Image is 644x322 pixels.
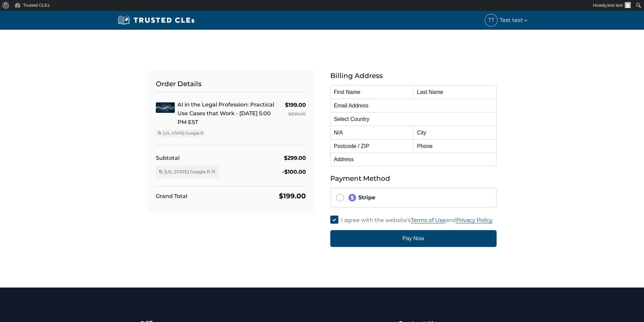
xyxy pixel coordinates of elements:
[330,230,497,247] button: Pay Now
[336,194,344,202] input: stripeStripe
[116,15,197,25] img: Trusted CLEs
[163,130,203,136] span: [US_STATE] Google R
[413,126,497,139] input: City
[485,14,497,26] span: TT
[341,217,493,223] span: I agree with the website's and
[285,100,306,109] div: $199.00
[156,102,175,113] img: AI in the Legal Profession: Practical Use Cases that Work - 10/15 - 5:00 PM EST
[411,217,446,223] a: Terms of Use
[330,85,413,99] input: First Name
[330,153,497,166] input: Address
[348,194,356,202] img: stripe
[330,70,497,81] h5: Billing Address
[607,3,623,8] span: test test
[164,169,210,175] span: [US_STATE] Google R
[413,139,497,153] input: Phone
[330,99,497,112] input: Email Address
[456,217,493,223] a: Privacy Policy
[156,153,180,163] div: Subtotal
[282,167,306,176] div: -$100.00
[348,194,491,202] div: Stripe
[156,78,306,92] h5: Order Details
[330,139,413,153] input: Postcode / ZIP
[500,16,528,25] span: Test test
[156,192,187,201] div: Grand Total
[285,109,306,119] div: $299.00
[330,173,497,184] h5: Payment Method
[279,191,306,201] div: $199.00
[177,101,274,125] a: AI in the Legal Profession: Practical Use Cases that Work - [DATE] 5:00 PM EST
[284,153,306,163] div: $299.00
[413,85,497,99] input: Last Name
